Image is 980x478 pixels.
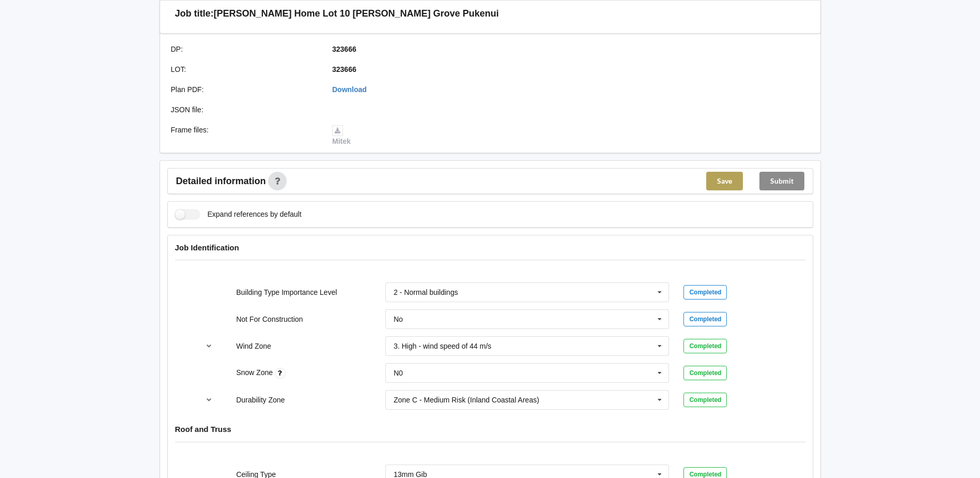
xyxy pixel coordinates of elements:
[394,369,403,377] div: N0
[683,339,727,353] div: Completed
[706,172,743,190] button: Save
[164,125,325,146] div: Frame files :
[199,391,219,409] button: reference-toggle
[332,126,351,145] a: Mitek
[175,424,805,434] h4: Roof and Truss
[394,396,539,404] div: Zone C - Medium Risk (Inland Coastal Areas)
[164,64,325,74] div: LOT :
[236,315,303,323] label: Not For Construction
[236,288,337,296] label: Building Type Importance Level
[214,8,499,20] h3: [PERSON_NAME] Home Lot 10 [PERSON_NAME] Grove Pukenui
[236,342,271,350] label: Wind Zone
[332,45,356,53] b: 323666
[175,243,805,252] h4: Job Identification
[164,44,325,54] div: DP :
[332,65,356,73] b: 323666
[175,8,214,20] h3: Job title:
[683,312,727,326] div: Completed
[164,104,325,115] div: JSON file :
[236,368,275,377] label: Snow Zone
[332,85,367,94] a: Download
[176,176,266,186] span: Detailed information
[683,285,727,300] div: Completed
[394,316,403,323] div: No
[394,471,427,478] div: 13mm Gib
[199,337,219,355] button: reference-toggle
[394,342,491,350] div: 3. High - wind speed of 44 m/s
[175,209,302,220] label: Expand references by default
[236,396,285,404] label: Durability Zone
[683,366,727,380] div: Completed
[683,393,727,407] div: Completed
[394,289,458,296] div: 2 - Normal buildings
[164,84,325,95] div: Plan PDF :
